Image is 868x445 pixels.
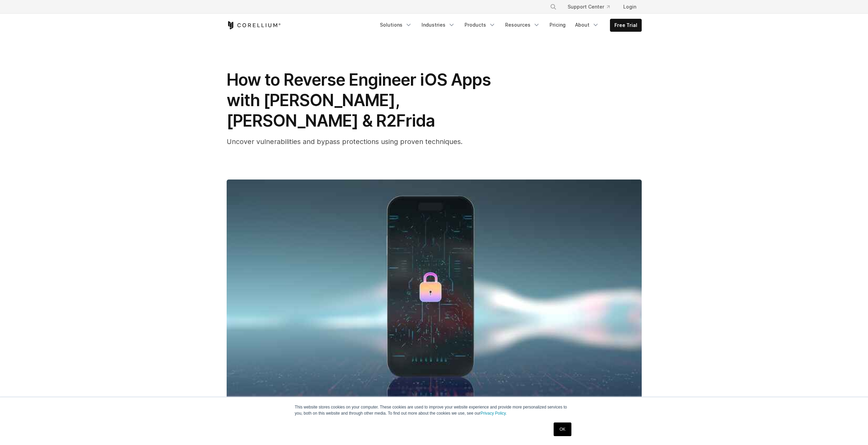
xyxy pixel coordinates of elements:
[227,138,463,146] span: Uncover vulnerabilities and bypass protections using proven techniques.
[618,1,642,13] a: Login
[460,19,500,31] a: Products
[481,411,507,416] a: Privacy Policy.
[547,1,559,13] button: Search
[571,19,603,31] a: About
[376,19,416,31] a: Solutions
[545,19,570,31] a: Pricing
[295,404,573,416] p: This website stores cookies on your computer. These cookies are used to improve your website expe...
[376,19,642,32] div: Navigation Menu
[417,19,459,31] a: Industries
[562,1,615,13] a: Support Center
[227,180,642,413] img: How to Reverse Engineer iOS Apps with Hopper, Ghidra & R2Frida
[227,21,281,29] a: Corellium Home
[542,1,642,13] div: Navigation Menu
[501,19,544,31] a: Resources
[554,422,571,436] a: OK
[227,70,491,131] span: How to Reverse Engineer iOS Apps with [PERSON_NAME], [PERSON_NAME] & R2Frida
[610,19,641,31] a: Free Trial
